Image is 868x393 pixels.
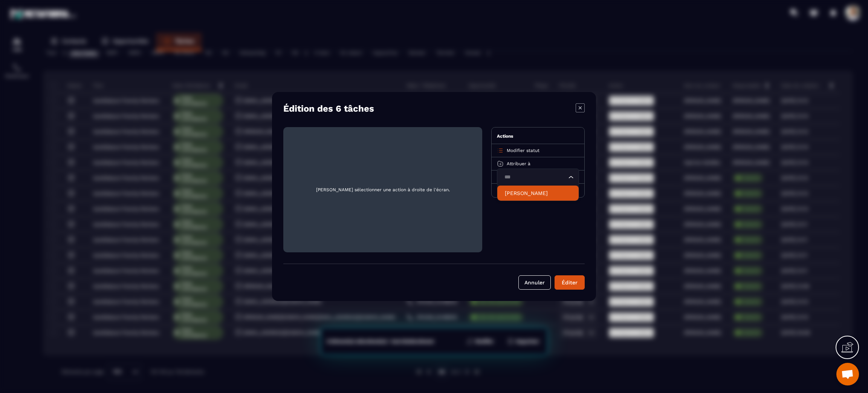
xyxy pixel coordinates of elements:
p: Eden LECOURT [505,189,571,197]
div: Éditer [559,279,580,286]
div: Search for option [497,169,579,186]
button: Éditer [555,275,585,290]
span: Attribuer à [507,161,530,166]
button: Annuler [518,275,551,290]
div: Ouvrir le chat [836,363,859,385]
span: Actions [497,134,513,139]
span: Modifier statut [507,148,539,153]
h4: Édition des 6 tâches [283,103,374,114]
input: Search for option [502,173,567,181]
span: [PERSON_NAME] sélectionner une action à droite de l'écran. [289,133,476,246]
